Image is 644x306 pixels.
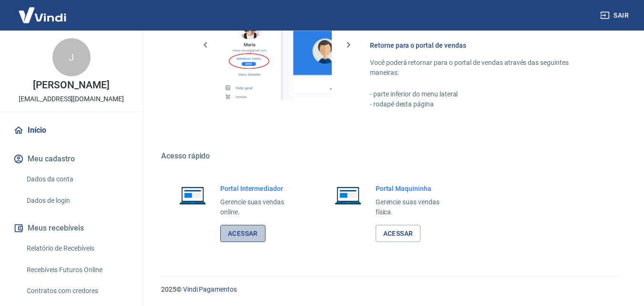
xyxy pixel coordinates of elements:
a: Início [11,120,131,141]
img: Imagem de um notebook aberto [328,184,368,207]
button: Meu cadastro [11,148,131,169]
a: Relatório de Recebíveis [23,239,131,258]
h5: Acesso rápido [161,151,621,161]
a: Acessar [376,225,421,243]
p: [PERSON_NAME] [33,80,109,90]
h6: Portal Maquininha [376,184,455,193]
a: Recebíveis Futuros Online [23,260,131,280]
p: Você poderá retornar para o portal de vendas através das seguintes maneiras: [370,58,598,78]
h6: Retorne para o portal de vendas [370,41,598,50]
img: Vindi [11,0,73,30]
p: [EMAIL_ADDRESS][DOMAIN_NAME] [19,94,124,104]
p: - parte inferior do menu lateral [370,89,598,99]
button: Meus recebíveis [11,218,131,239]
a: Contratos com credores [23,281,131,301]
p: Gerencie suas vendas física. [376,197,455,217]
a: Dados de login [23,191,131,211]
p: 2025 © [161,285,621,295]
a: Acessar [220,225,266,243]
p: - rodapé desta página [370,99,598,109]
h6: Portal Intermediador [220,184,299,193]
img: Imagem de um notebook aberto [173,184,213,207]
button: Sair [598,7,633,24]
div: J [52,38,91,76]
a: Vindi Pagamentos [183,285,237,293]
a: Dados da conta [23,169,131,189]
p: Gerencie suas vendas online. [220,197,299,217]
